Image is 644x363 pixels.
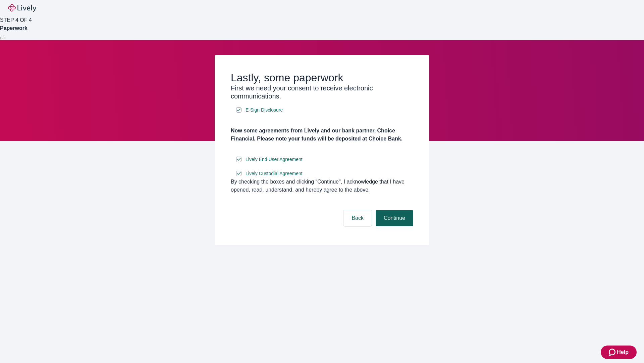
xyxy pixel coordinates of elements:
h3: First we need your consent to receive electronic communications. [231,84,413,100]
img: Lively [8,4,36,12]
svg: Zendesk support icon [609,348,617,356]
h4: Now some agreements from Lively and our bank partner, Choice Financial. Please note your funds wi... [231,127,413,143]
span: Help [617,348,629,356]
button: Zendesk support iconHelp [601,346,637,359]
a: e-sign disclosure document [244,155,304,164]
a: e-sign disclosure document [244,169,304,178]
span: Lively End User Agreement [246,156,303,163]
h2: Lastly, some paperwork [231,71,413,84]
button: Back [343,210,372,226]
span: Lively Custodial Agreement [246,170,303,177]
a: e-sign disclosure document [244,106,284,114]
span: E-Sign Disclosure [246,107,283,114]
div: By checking the boxes and clicking “Continue", I acknowledge that I have opened, read, understand... [231,178,413,194]
button: Continue [376,210,413,226]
